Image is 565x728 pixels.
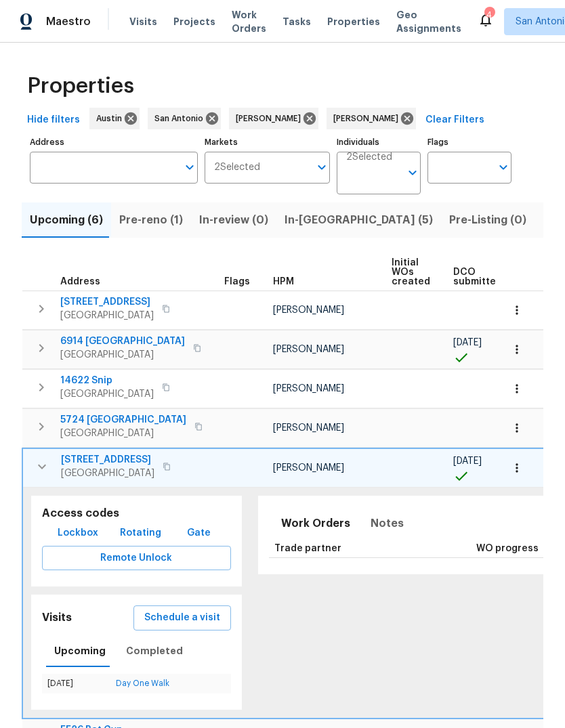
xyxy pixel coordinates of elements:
[42,611,72,625] h5: Visits
[52,521,104,546] button: Lockbox
[154,112,209,125] span: San Antonio
[229,108,318,129] div: [PERSON_NAME]
[30,138,198,146] label: Address
[58,525,98,542] span: Lockbox
[27,79,134,93] span: Properties
[346,152,392,163] span: 2 Selected
[392,258,430,286] span: Initial WOs created
[327,108,416,129] div: [PERSON_NAME]
[236,112,306,125] span: [PERSON_NAME]
[449,211,526,230] span: Pre-Listing (0)
[224,277,250,286] span: Flags
[273,463,344,473] span: [PERSON_NAME]
[453,338,482,347] span: [DATE]
[126,643,183,660] span: Completed
[484,8,494,22] div: 4
[282,17,311,26] span: Tasks
[60,277,100,286] span: Address
[180,158,199,177] button: Open
[60,348,185,362] span: [GEOGRAPHIC_DATA]
[333,112,404,125] span: [PERSON_NAME]
[61,467,154,480] span: [GEOGRAPHIC_DATA]
[60,295,154,309] span: [STREET_ADDRESS]
[273,423,344,433] span: [PERSON_NAME]
[54,643,106,660] span: Upcoming
[337,138,421,146] label: Individuals
[116,679,169,687] a: Day One Walk
[274,544,341,553] span: Trade partner
[60,427,186,440] span: [GEOGRAPHIC_DATA]
[403,163,422,182] button: Open
[42,546,231,571] button: Remote Unlock
[199,211,268,230] span: In-review (0)
[60,413,186,427] span: 5724 [GEOGRAPHIC_DATA]
[173,15,215,28] span: Projects
[273,345,344,354] span: [PERSON_NAME]
[120,525,161,542] span: Rotating
[61,453,154,467] span: [STREET_ADDRESS]
[494,158,513,177] button: Open
[148,108,221,129] div: San Antonio
[420,108,490,133] button: Clear Filters
[273,277,294,286] span: HPM
[453,456,482,466] span: [DATE]
[453,267,502,286] span: DCO submitted
[133,605,231,630] button: Schedule a visit
[129,15,157,28] span: Visits
[89,108,140,129] div: Austin
[232,8,266,35] span: Work Orders
[119,211,183,230] span: Pre-reno (1)
[182,525,215,542] span: Gate
[42,507,231,521] h5: Access codes
[53,550,220,567] span: Remote Unlock
[27,112,80,129] span: Hide filters
[46,15,91,28] span: Maestro
[281,514,350,533] span: Work Orders
[273,305,344,315] span: [PERSON_NAME]
[60,374,154,387] span: 14622 Snip
[96,112,127,125] span: Austin
[60,309,154,322] span: [GEOGRAPHIC_DATA]
[205,138,331,146] label: Markets
[177,521,220,546] button: Gate
[30,211,103,230] span: Upcoming (6)
[114,521,167,546] button: Rotating
[60,335,185,348] span: 6914 [GEOGRAPHIC_DATA]
[22,108,85,133] button: Hide filters
[396,8,461,35] span: Geo Assignments
[427,138,511,146] label: Flags
[285,211,433,230] span: In-[GEOGRAPHIC_DATA] (5)
[273,384,344,393] span: [PERSON_NAME]
[60,387,154,401] span: [GEOGRAPHIC_DATA]
[371,514,404,533] span: Notes
[144,609,220,626] span: Schedule a visit
[214,162,260,173] span: 2 Selected
[425,112,484,129] span: Clear Filters
[476,544,539,553] span: WO progress
[327,15,380,28] span: Properties
[312,158,331,177] button: Open
[42,674,110,693] td: [DATE]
